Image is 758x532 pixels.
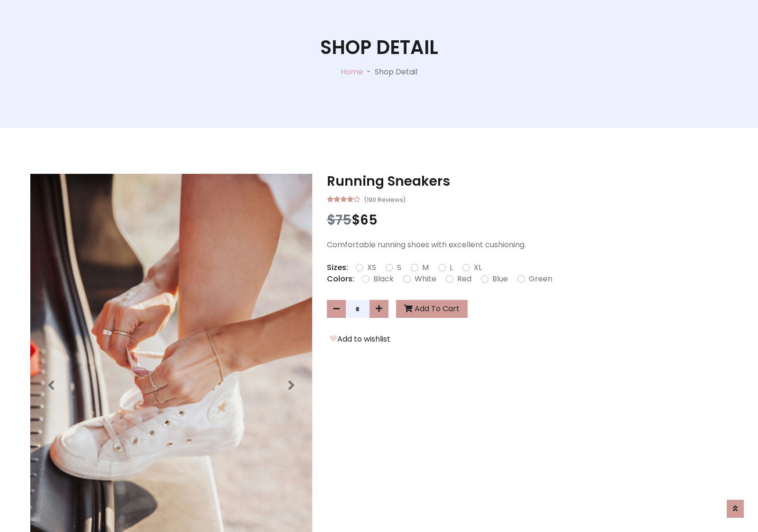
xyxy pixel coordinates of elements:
[327,212,728,228] h3: $
[320,36,438,59] h1: Shop Detail
[360,211,378,229] span: 65
[327,173,728,189] h3: Running Sneakers
[492,273,508,285] label: Blue
[397,262,401,273] label: S
[363,66,375,78] p: -
[327,273,354,285] p: Colors:
[364,193,406,205] small: (190 Reviews)
[327,333,393,345] button: Add to wishlist
[396,300,468,318] button: Add To Cart
[450,262,453,273] label: L
[327,211,352,229] span: $75
[375,66,417,78] p: Shop Detail
[422,262,429,273] label: M
[327,262,348,273] p: Sizes:
[415,273,436,285] label: White
[327,239,728,251] p: Comfortable running shoes with excellent cushioning.
[373,273,394,285] label: Black
[529,273,552,285] label: Green
[474,262,482,273] label: XL
[367,262,376,273] label: XS
[457,273,471,285] label: Red
[341,66,363,77] a: Home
